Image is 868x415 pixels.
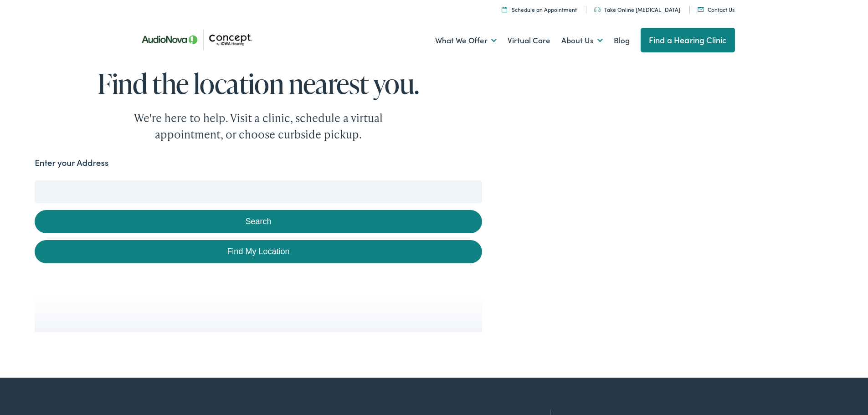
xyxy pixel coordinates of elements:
[641,28,735,52] a: Find a Hearing Clinic
[698,7,704,12] img: utility icon
[435,24,497,57] a: What We Offer
[614,24,630,57] a: Blog
[35,68,482,98] h1: Find the location nearest you.
[508,24,550,57] a: Virtual Care
[35,210,482,233] button: Search
[594,5,680,13] a: Take Online [MEDICAL_DATA]
[594,7,601,12] img: utility icon
[35,156,108,169] label: Enter your Address
[35,180,482,203] input: Enter your address or zip code
[35,240,482,263] a: Find My Location
[698,5,734,13] a: Contact Us
[113,110,404,143] div: We're here to help. Visit a clinic, schedule a virtual appointment, or choose curbside pickup.
[561,24,603,57] a: About Us
[502,6,507,12] img: A calendar icon to schedule an appointment at Concept by Iowa Hearing.
[502,5,577,13] a: Schedule an Appointment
